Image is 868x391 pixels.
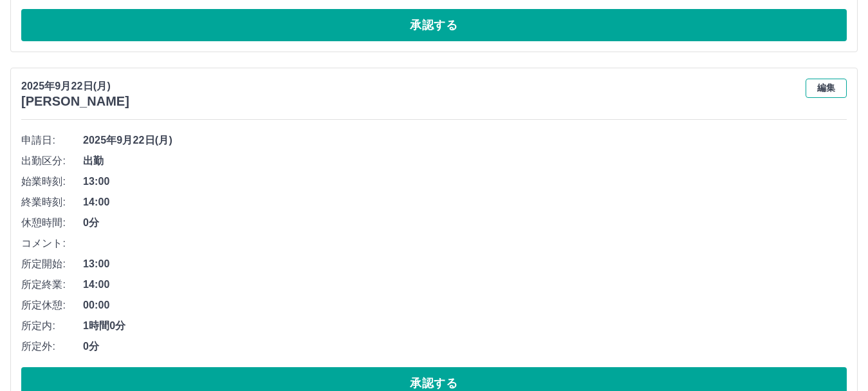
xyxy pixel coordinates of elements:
[83,277,847,292] span: 14:00
[806,79,847,98] button: 編集
[21,215,83,231] span: 休憩時間:
[83,298,847,313] span: 00:00
[21,94,129,109] h3: [PERSON_NAME]
[83,153,847,169] span: 出勤
[21,133,83,148] span: 申請日:
[83,339,847,354] span: 0分
[83,215,847,231] span: 0分
[83,256,847,272] span: 13:00
[21,79,129,94] p: 2025年9月22日(月)
[21,153,83,169] span: 出勤区分:
[83,133,847,148] span: 2025年9月22日(月)
[21,195,83,210] span: 終業時刻:
[83,174,847,189] span: 13:00
[21,256,83,272] span: 所定開始:
[21,339,83,354] span: 所定外:
[21,318,83,334] span: 所定内:
[21,236,83,251] span: コメント:
[21,298,83,313] span: 所定休憩:
[21,9,847,41] button: 承認する
[83,318,847,334] span: 1時間0分
[21,174,83,189] span: 始業時刻:
[21,277,83,292] span: 所定終業:
[83,195,847,210] span: 14:00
